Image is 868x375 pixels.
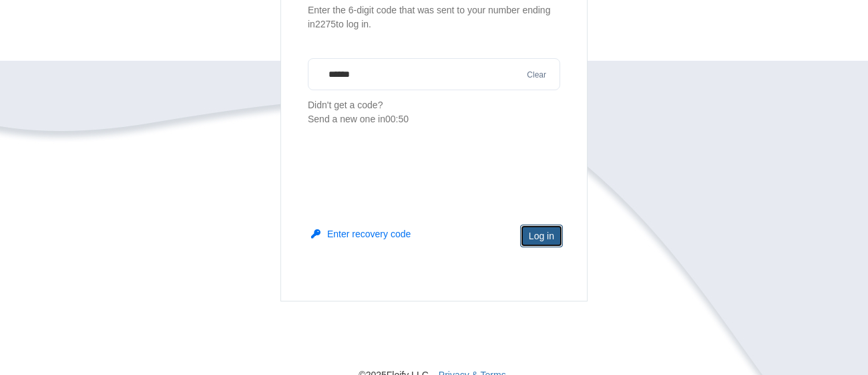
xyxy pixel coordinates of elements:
button: Enter recovery code [311,227,411,241]
p: Enter the 6-digit code that was sent to your number ending in 2275 to log in. [308,3,560,31]
p: Didn't get a code? [308,98,560,126]
button: Clear [523,69,550,82]
button: Log in [520,225,563,247]
div: Send a new one in 00:50 [308,112,560,126]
